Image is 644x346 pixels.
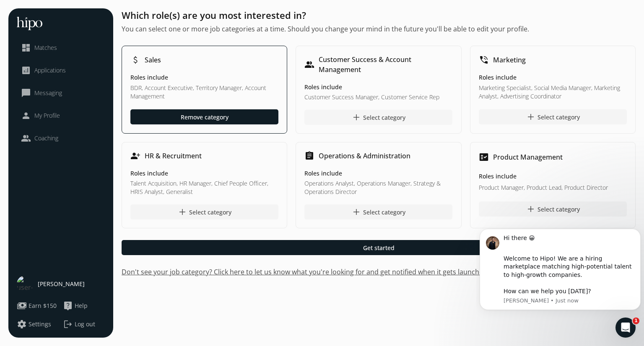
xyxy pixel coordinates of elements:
[633,318,639,324] span: 1
[75,320,95,328] span: Log out
[34,66,66,75] span: Applications
[615,318,636,338] iframe: Intercom live chat
[304,204,452,219] button: addSelect category
[493,152,563,162] h1: Product Management
[351,112,361,122] span: add
[21,111,101,121] a: personMy Profile
[479,201,627,217] button: addSelect category
[479,183,627,193] p: Product Manager, Product Lead, Product Director
[21,65,31,75] span: analytics
[363,243,395,252] span: Get started
[304,169,452,178] h5: Roles include
[34,134,58,142] span: Coaching
[351,207,361,217] span: add
[304,83,452,91] h5: Roles include
[21,43,101,53] a: dashboardMatches
[177,207,231,217] div: Select category
[34,44,57,52] span: Matches
[75,302,88,310] span: Help
[130,204,278,219] button: addSelect category
[122,24,636,34] h2: You can select one or more job categories at a time. Should you change your mind in the future yo...
[17,319,27,329] span: settings
[130,73,278,82] h5: Roles include
[17,319,51,329] button: settingsSettings
[63,319,73,329] span: logout
[526,112,536,122] span: add
[21,88,31,98] span: chat_bubble_outline
[130,84,278,101] p: BDR, Account Executive, Territory Manager, Account Management
[304,93,452,101] p: Customer Success Manager, Customer Service Rep
[351,207,405,217] div: Select category
[479,84,627,101] p: Marketing Specialist, Social Media Manager, Marketing Analyst, Advertising Coordinator
[21,43,31,53] span: dashboard
[181,112,229,121] div: Remove category
[479,109,627,124] button: addSelect category
[304,151,314,161] span: assignment
[177,207,187,217] span: add
[304,179,452,196] p: Operations Analyst, Operations Manager, Strategy & Operations Director
[304,110,452,125] button: addSelect category
[63,319,105,329] button: logoutLog out
[145,55,161,65] h1: Sales
[479,73,627,82] h5: Roles include
[526,204,536,214] span: add
[21,88,101,98] a: chat_bubble_outlineMessaging
[130,169,278,178] h5: Roles include
[351,112,405,122] div: Select category
[21,65,101,75] a: analyticsApplications
[479,172,627,182] h5: Roles include
[526,112,580,122] div: Select category
[130,109,278,124] button: Remove category
[17,301,59,311] a: paymentsEarn $150
[63,301,88,311] button: live_helpHelp
[493,55,526,65] h1: Marketing
[17,17,42,30] img: hh-logo-white
[21,111,31,121] span: person
[17,301,57,311] button: paymentsEarn $150
[479,152,489,162] span: fact_check
[145,151,202,161] h1: HR & Recruitment
[38,280,85,288] span: [PERSON_NAME]
[130,151,140,161] span: person_add
[319,54,452,75] h1: Customer Success & Account Management
[319,151,410,161] h1: Operations & Administration
[21,133,31,143] span: people
[21,133,101,143] a: peopleCoaching
[29,302,57,310] span: Earn $150
[122,240,636,255] button: Get started
[17,276,34,292] img: user-photo
[34,89,62,97] span: Messaging
[63,301,73,311] span: live_help
[17,301,27,311] span: payments
[526,204,580,214] div: Select category
[122,267,636,277] button: Don't see your job category? Click here to let us know what you're looking for and get notified w...
[130,55,140,65] span: attach_money
[479,55,489,65] span: phone_in_talk
[304,59,314,70] span: people
[130,179,278,196] p: Talent Acquisition, HR Manager, Chief People Officer, HRIS Analyst, Generalist
[476,218,644,342] iframe: Intercom notifications message
[29,320,51,328] span: Settings
[122,8,636,22] h1: Which role(s) are you most interested in?
[63,301,105,311] a: live_helpHelp
[17,319,59,329] a: settingsSettings
[34,111,60,120] span: My Profile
